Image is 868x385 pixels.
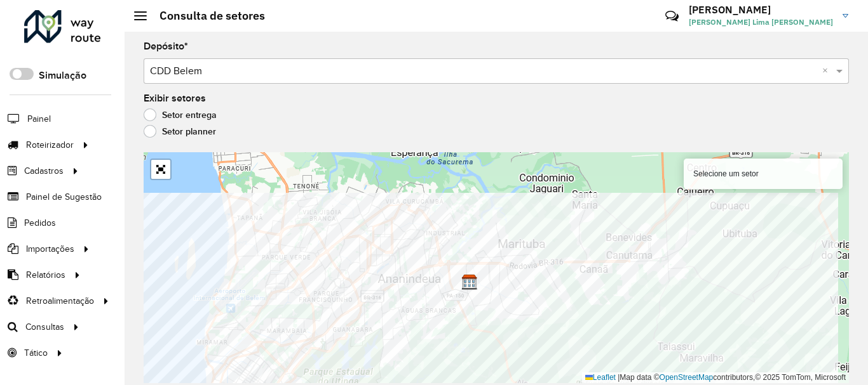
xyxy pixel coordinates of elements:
div: Map data © contributors,© 2025 TomTom, Microsoft [582,372,849,383]
span: Importações [26,242,74,256]
a: Contato Rápido [658,3,686,30]
span: Clear all [822,63,833,79]
span: Painel de Sugestão [26,190,102,204]
label: Depósito [144,39,188,54]
a: Leaflet [585,373,616,382]
a: OpenStreetMap [660,373,714,382]
span: Roteirizador [26,138,74,152]
h2: Consulta de setores [147,9,265,23]
span: Relatórios [26,268,65,282]
a: Abrir mapa em tela cheia [151,160,170,179]
span: Pedidos [24,216,56,230]
h3: [PERSON_NAME] [689,4,833,16]
span: Tático [24,346,48,360]
label: Exibir setores [144,91,206,106]
span: [PERSON_NAME] Lima [PERSON_NAME] [689,16,833,28]
div: Selecione um setor [684,159,843,189]
label: Simulação [39,68,86,83]
label: Setor planner [144,125,216,138]
span: Consultas [25,320,64,334]
span: Painel [27,112,51,126]
span: | [618,373,620,382]
label: Setor entrega [144,108,217,121]
span: Cadastros [24,164,64,178]
span: Retroalimentação [26,294,94,308]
